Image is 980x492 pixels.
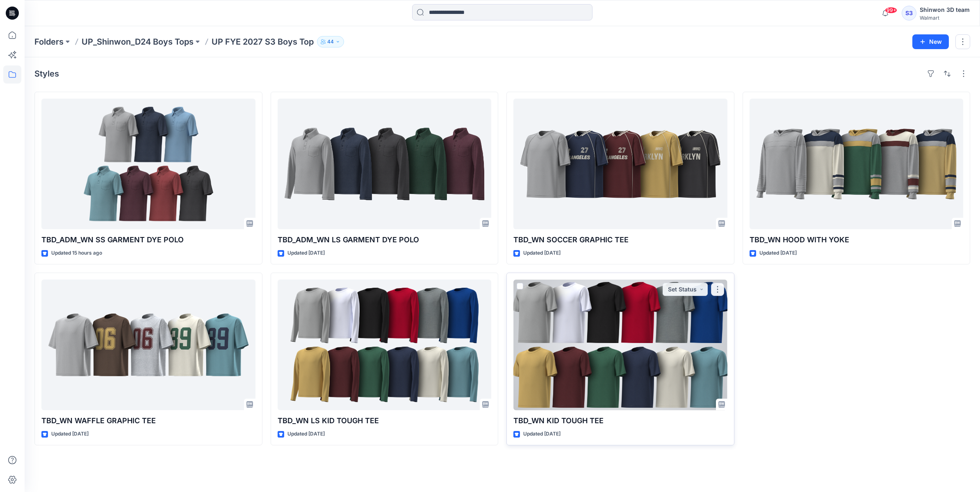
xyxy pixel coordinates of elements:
div: Shinwon 3D team [920,5,970,15]
p: TBD_WN HOOD WITH YOKE [750,234,964,246]
p: UP FYE 2027 S3 Boys Top [212,36,314,47]
a: TBD_WN WAFFLE GRAPHIC TEE [41,280,255,410]
p: Updated [DATE] [759,249,797,257]
div: Walmart [920,15,970,21]
div: S3 [902,6,916,20]
p: TBD_ADM_WN SS GARMENT DYE POLO [41,234,255,246]
span: 99+ [885,7,897,14]
p: Updated 15 hours ago [51,249,102,257]
p: Updated [DATE] [523,430,561,438]
p: TBD_WN LS KID TOUGH TEE [278,415,492,427]
button: New [912,34,949,49]
p: TBD_WN WAFFLE GRAPHIC TEE [41,415,255,427]
p: TBD_ADM_WN LS GARMENT DYE POLO [278,234,492,246]
a: TBD_ADM_WN LS GARMENT DYE POLO [278,99,492,229]
a: TBD_WN KID TOUGH TEE [513,280,727,410]
p: Updated [DATE] [51,430,89,438]
a: TBD_WN SOCCER GRAPHIC TEE [513,99,727,229]
p: Updated [DATE] [523,249,561,257]
p: 44 [327,37,334,46]
p: Updated [DATE] [287,430,325,438]
a: TBD_WN HOOD WITH YOKE [750,99,964,229]
a: TBD_WN LS KID TOUGH TEE [278,280,492,410]
a: UP_Shinwon_D24 Boys Tops [82,36,194,47]
p: Updated [DATE] [287,249,325,257]
p: TBD_WN SOCCER GRAPHIC TEE [513,234,727,246]
button: 44 [317,36,344,47]
a: Folders [34,36,64,47]
h4: Styles [34,69,59,79]
p: TBD_WN KID TOUGH TEE [513,415,727,427]
a: TBD_ADM_WN SS GARMENT DYE POLO [41,99,255,229]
